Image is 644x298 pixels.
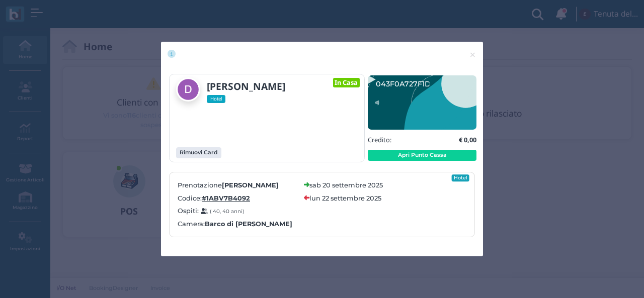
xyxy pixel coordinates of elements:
div: Hotel [452,174,469,181]
button: Apri Punto Cassa [368,150,476,161]
label: lun 22 settembre 2025 [309,193,381,203]
b: [PERSON_NAME] [207,79,285,93]
label: Camera: [178,219,292,229]
text: 043F0A727F1D95 [376,79,439,88]
small: ( 40, 40 anni) [210,208,244,215]
label: sab 20 settembre 2025 [309,180,383,190]
b: Barco di [PERSON_NAME] [205,219,292,229]
b: In Casa [335,78,358,87]
h5: Credito: [368,136,391,143]
b: #1ABV7B4092 [202,194,250,202]
a: [PERSON_NAME] Hotel [176,77,310,103]
a: #1ABV7B4092 [202,193,250,203]
button: Rimuovi Card [176,147,221,158]
span: Hotel [207,95,226,103]
label: Prenotazione [178,180,298,190]
b: € 0,00 [459,135,476,144]
label: Codice: [178,193,298,203]
label: Ospiti: [178,206,298,216]
b: [PERSON_NAME] [222,181,279,189]
img: Davide Bolognese [176,77,200,102]
span: × [469,48,476,61]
